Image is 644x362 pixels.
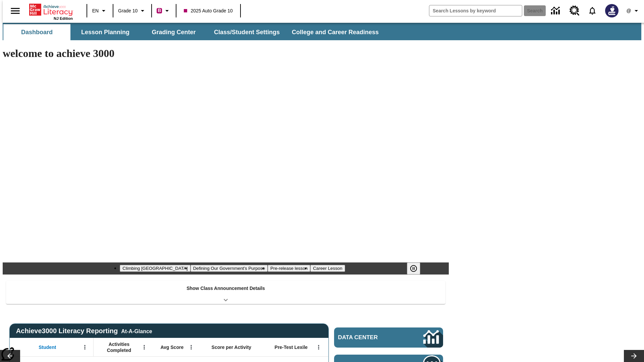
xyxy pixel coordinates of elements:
p: Show Class Announcement Details [186,285,265,292]
span: Data Center [338,334,401,341]
button: Select a new avatar [601,2,623,19]
a: Resource Center, Will open in new tab [566,2,584,20]
button: Grade: Grade 10, Select a grade [115,5,149,17]
span: Score per Activity [212,344,252,350]
button: College and Career Readiness [286,24,384,40]
button: Open side menu [5,1,25,21]
span: NJ Edition [54,16,73,20]
span: Achieve3000 Literacy Reporting [16,327,152,335]
div: Pause [407,262,427,275]
input: search field [429,5,522,16]
span: B [158,6,161,15]
button: Dashboard [3,24,70,40]
a: Home [29,3,73,16]
button: Open Menu [80,342,90,352]
button: Lesson Planning [72,24,139,40]
button: Slide 3 Pre-release lesson [268,265,310,272]
span: Activities Completed [97,341,141,353]
span: @ [626,7,631,14]
div: Show Class Announcement Details [6,281,445,304]
span: Avg Score [160,344,183,350]
a: Notifications [584,2,601,19]
button: Class/Student Settings [209,24,285,40]
button: Slide 1 Climbing Mount Tai [120,265,190,272]
div: At-A-Glance [121,327,152,335]
img: Avatar [605,4,619,17]
button: Open Menu [139,342,149,352]
span: Grade 10 [118,7,138,14]
button: Grading Center [140,24,207,40]
button: Boost Class color is violet red. Change class color [154,5,174,17]
button: Slide 2 Defining Our Government's Purpose [191,265,268,272]
span: Pre-Test Lexile [275,344,308,350]
button: Pause [407,262,420,275]
button: Open Menu [186,342,196,352]
div: SubNavbar [3,24,385,40]
div: Home [29,2,73,20]
button: Lesson carousel, Next [624,350,644,362]
span: 2025 Auto Grade 10 [184,7,232,14]
button: Slide 4 Career Lesson [310,265,345,272]
h1: welcome to achieve 3000 [3,47,449,60]
a: Data Center [334,327,443,348]
span: EN [92,7,99,14]
a: Data Center [547,2,566,20]
span: Student [39,344,56,350]
div: SubNavbar [3,23,641,40]
button: Language: EN, Select a language [89,5,111,17]
button: Profile/Settings [623,5,644,17]
button: Open Menu [314,342,324,352]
